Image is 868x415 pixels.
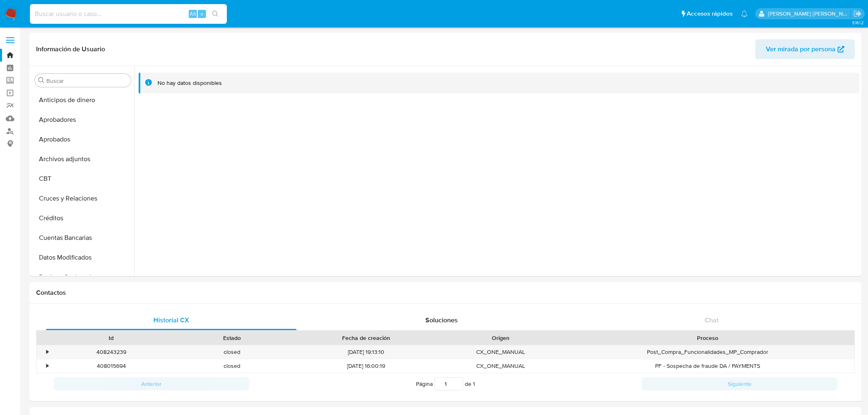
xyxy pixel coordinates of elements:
div: 408243239 [51,345,171,359]
h1: Información de Usuario [36,45,105,53]
div: CX_ONE_MANUAL [440,359,561,373]
button: Ver mirada por persona [755,39,855,59]
input: Buscar [46,77,128,84]
div: • [46,362,48,370]
h1: Contactos [36,289,855,297]
a: Notificaciones [741,10,748,17]
button: Cruces y Relaciones [32,189,134,208]
span: s [201,10,203,18]
div: Proceso [566,334,849,342]
div: Id [57,334,166,342]
span: Chat [705,315,719,325]
button: Aprobadores [32,110,134,130]
span: Soluciones [425,315,458,325]
div: closed [171,345,292,359]
input: Buscar usuario o caso... [30,9,227,19]
div: Fecha de creación [298,334,434,342]
p: leonardo.alvarezortiz@mercadolibre.com.co [768,10,851,18]
div: [DATE] 16:00:19 [292,359,440,373]
span: Historial CX [153,315,189,325]
span: Accesos rápidos [687,9,733,18]
span: Alt [190,10,196,18]
div: Origen [446,334,555,342]
button: search-icon [207,8,224,20]
button: Buscar [38,77,45,84]
button: CBT [32,169,134,189]
button: Cuentas Bancarias [32,228,134,248]
button: Anticipos de dinero [32,90,134,110]
div: closed [171,359,292,373]
span: Página de [416,377,475,390]
button: Siguiente [642,377,838,390]
button: Anterior [53,377,249,390]
span: Ver mirada por persona [766,39,836,59]
div: PF - Sospecha de fraude DA / PAYMENTS [561,359,854,373]
span: 1 [473,380,475,388]
div: • [46,348,48,356]
div: [DATE] 19:13:10 [292,345,440,359]
button: Aprobados [32,130,134,149]
div: CX_ONE_MANUAL [440,345,561,359]
a: Salir [853,9,862,18]
button: Datos Modificados [32,248,134,267]
button: Archivos adjuntos [32,149,134,169]
div: Post_Compra_Funcionalidades_MP_Comprador [561,345,854,359]
div: 408015694 [51,359,171,373]
button: Créditos [32,208,134,228]
div: Estado [177,334,286,342]
button: Devices Geolocation [32,267,134,287]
